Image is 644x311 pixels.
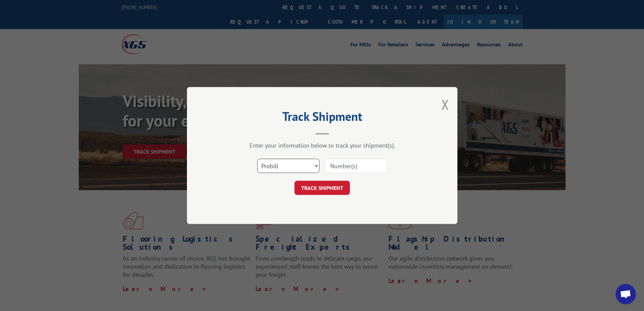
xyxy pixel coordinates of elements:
[616,284,636,304] div: Open chat
[221,141,424,149] div: Enter your information below to track your shipment(s).
[442,95,449,113] button: Close modal
[294,181,350,195] button: TRACK SHIPMENT
[221,112,424,125] h2: Track Shipment
[325,159,387,173] input: Number(s)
